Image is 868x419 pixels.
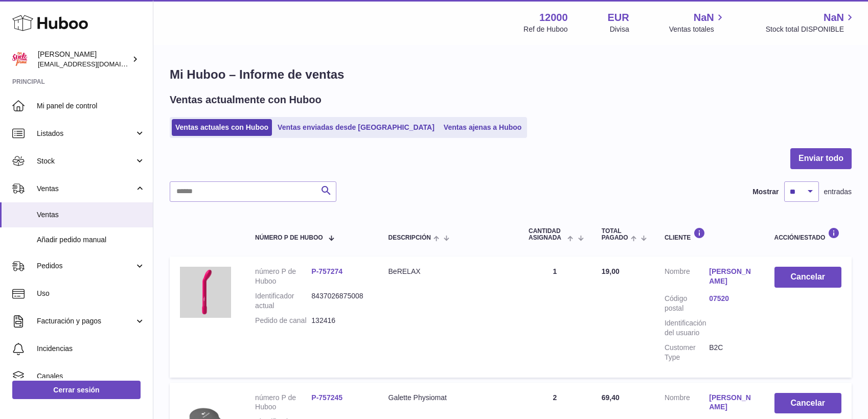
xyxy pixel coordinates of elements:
[774,227,841,241] div: Acción/Estado
[37,101,145,111] span: Mi panel de control
[255,267,311,286] dt: número P de Huboo
[665,294,709,313] dt: Código postal
[37,316,134,326] span: Facturación y pagos
[37,184,134,194] span: Ventas
[38,50,130,69] div: [PERSON_NAME]
[440,119,526,136] a: Ventas ajenas a Huboo
[665,393,709,415] dt: Nombre
[37,210,145,220] span: Ventas
[709,393,753,412] a: [PERSON_NAME]
[37,371,145,381] span: Canales
[180,267,231,318] img: Bgee-classic-by-esf.jpg
[709,294,753,304] a: 07520
[766,11,856,34] a: NaN Stock total DISPONIBLE
[824,11,844,25] span: NaN
[665,318,709,338] dt: Identificación del usuario
[255,393,311,412] dt: número P de Huboo
[389,393,508,403] div: Galette Physiomat
[311,393,342,402] a: P-757245
[255,235,323,241] span: número P de Huboo
[12,52,28,67] img: mar@ensuelofirme.com
[694,11,714,25] span: NaN
[709,343,753,362] dd: B2C
[766,25,856,34] span: Stock total DISPONIBLE
[665,227,754,241] div: Cliente
[774,267,841,288] button: Cancelar
[389,267,508,276] div: BeRELAX
[37,129,134,138] span: Listados
[539,11,568,25] strong: 12000
[602,393,620,402] span: 69,40
[752,187,779,197] label: Mostrar
[669,11,726,34] a: NaN Ventas totales
[311,291,368,311] dd: 8437026875008
[529,228,565,241] span: Cantidad ASIGNADA
[602,228,628,241] span: Total pagado
[37,156,134,166] span: Stock
[709,267,753,286] a: [PERSON_NAME]
[255,316,311,325] dt: Pedido de canal
[602,267,620,275] span: 19,00
[518,257,591,377] td: 1
[37,261,134,271] span: Pedidos
[665,343,709,362] dt: Customer Type
[311,316,368,325] dd: 132416
[37,344,145,354] span: Incidencias
[610,25,629,34] div: Divisa
[170,93,322,107] h2: Ventas actualmente con Huboo
[274,119,438,136] a: Ventas enviadas desde [GEOGRAPHIC_DATA]
[389,235,431,241] span: Descripción
[170,66,852,83] h1: Mi Huboo – Informe de ventas
[669,25,726,34] span: Ventas totales
[255,291,311,311] dt: Identificador actual
[172,119,272,136] a: Ventas actuales con Huboo
[790,148,852,169] button: Enviar todo
[12,381,141,399] a: Cerrar sesión
[523,25,567,34] div: Ref de Huboo
[37,289,145,298] span: Uso
[311,267,342,275] a: P-757274
[38,60,150,68] span: [EMAIL_ADDRESS][DOMAIN_NAME]
[665,267,709,289] dt: Nombre
[824,187,852,197] span: entradas
[37,235,145,245] span: Añadir pedido manual
[774,393,841,414] button: Cancelar
[608,11,629,25] strong: EUR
